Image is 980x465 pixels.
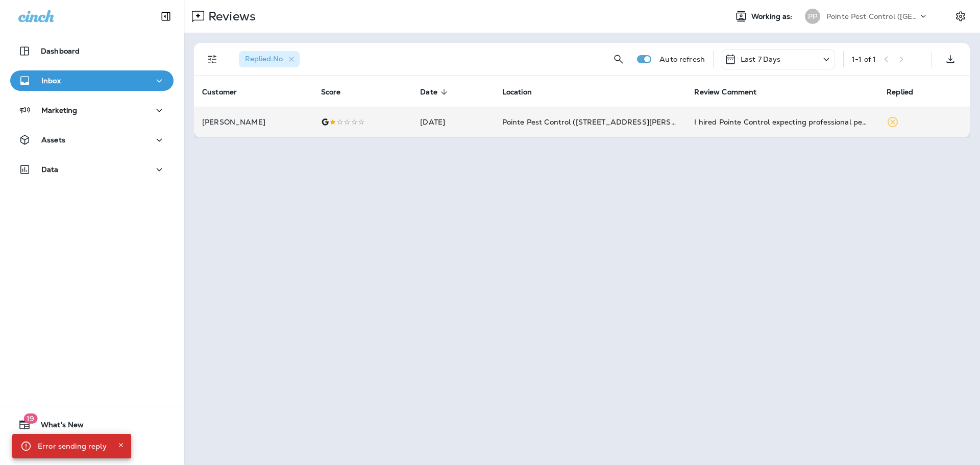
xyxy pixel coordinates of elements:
[245,54,283,63] span: Replied : No
[805,9,820,24] div: PP
[420,87,451,96] span: Date
[204,9,256,24] p: Reviews
[41,77,61,85] p: Inbox
[694,88,756,96] span: Review Comment
[751,12,795,21] span: Working as:
[41,106,77,114] p: Marketing
[10,159,174,180] button: Data
[10,414,174,435] button: 19What's New
[852,55,876,63] div: 1 - 1 of 1
[31,421,84,433] span: What's New
[10,439,174,459] button: Support
[420,88,437,96] span: Date
[321,88,341,96] span: Score
[202,88,237,96] span: Customer
[10,100,174,120] button: Marketing
[41,47,80,55] p: Dashboard
[741,55,781,63] p: Last 7 Days
[826,12,918,20] p: Pointe Pest Control ([GEOGRAPHIC_DATA])
[321,87,354,96] span: Score
[41,165,59,174] p: Data
[694,117,870,127] div: I hired Pointe Control expecting professional pest control, but unfortunately, the results have b...
[502,88,532,96] span: Location
[412,107,494,137] td: [DATE]
[502,117,717,127] span: Pointe Pest Control ([STREET_ADDRESS][PERSON_NAME] )
[659,55,705,63] p: Auto refresh
[41,136,65,144] p: Assets
[502,87,545,96] span: Location
[115,439,127,451] button: Close
[239,51,300,67] div: Replied:No
[152,6,180,27] button: Collapse Sidebar
[694,87,770,96] span: Review Comment
[202,49,223,69] button: Filters
[38,437,107,455] div: Error sending reply
[887,88,913,96] span: Replied
[10,41,174,61] button: Dashboard
[940,49,961,69] button: Export as CSV
[23,413,37,424] span: 19
[887,87,926,96] span: Replied
[202,87,250,96] span: Customer
[608,49,629,69] button: Search Reviews
[10,70,174,91] button: Inbox
[951,7,970,26] button: Settings
[10,130,174,150] button: Assets
[202,118,305,126] p: [PERSON_NAME]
